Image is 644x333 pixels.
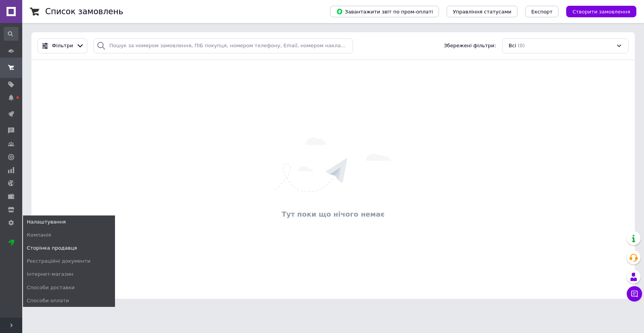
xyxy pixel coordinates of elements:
a: Реєстраційні документи [23,255,115,268]
input: Пошук за номером замовлення, ПІБ покупця, номером телефону, Email, номером накладної [94,38,353,53]
span: Способи оплати [27,297,69,304]
div: Тут поки що нічого немає [35,209,631,219]
span: Створити замовлення [572,9,630,15]
button: Створити замовлення [566,6,636,17]
a: Сторінка продавця [23,242,115,255]
span: Завантажити звіт по пром-оплаті [336,8,433,15]
a: Інтернет-магазин [23,268,115,281]
a: Компанія [23,229,115,242]
span: Збережені фільтри: [444,42,496,50]
span: Всі [509,42,516,50]
a: Створити замовлення [559,8,636,14]
a: Способи оплати [23,294,115,307]
span: Інтернет-магазин [27,271,73,278]
span: Компанія [27,232,51,239]
span: Способи доставки [27,284,75,291]
span: Фільтри [52,42,73,50]
button: Завантажити звіт по пром-оплаті [330,6,439,17]
button: Експорт [525,6,559,17]
h1: Список замовлень [45,7,123,16]
button: Чат з покупцем [627,286,642,302]
span: Управління статусами [453,9,511,15]
span: Налаштування [27,219,66,225]
span: (0) [517,43,524,48]
span: Реєстраційні документи [27,258,90,265]
a: Способи доставки [23,281,115,294]
span: Сторінка продавця [27,245,77,252]
span: Експорт [531,9,553,15]
button: Управління статусами [447,6,517,17]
